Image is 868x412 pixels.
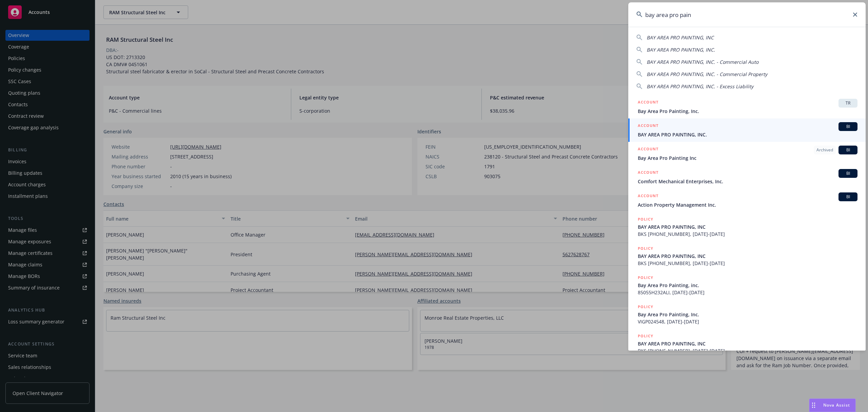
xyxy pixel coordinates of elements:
span: Archived [816,147,833,153]
span: Bay Area Pro Painting, inc. [638,282,857,289]
span: Nova Assist [823,402,850,408]
h5: ACCOUNT [638,122,658,130]
span: TR [841,100,855,106]
input: Search... [628,2,866,27]
h5: ACCOUNT [638,192,658,201]
span: BKS [PHONE_NUMBER], [DATE]-[DATE] [638,230,857,238]
a: POLICYBAY AREA PRO PAINTING, INCBKS [PHONE_NUMBER], [DATE]-[DATE] [628,329,866,358]
span: VIGP024548, [DATE]-[DATE] [638,318,857,325]
a: ACCOUNTArchivedBIBay Area Pro Painting Inc [628,142,866,165]
h5: POLICY [638,333,653,339]
h5: ACCOUNT [638,146,658,154]
a: POLICYBay Area Pro Painting, inc.85055H232ALI, [DATE]-[DATE] [628,270,866,300]
span: BAY AREA PRO PAINTING, INC. - Commercial Property [647,71,767,77]
a: POLICYBay Area Pro Painting, Inc.VIGP024548, [DATE]-[DATE] [628,300,866,329]
span: BAY AREA PRO PAINTING, INC. - Excess Liability [647,83,753,90]
span: BKS [PHONE_NUMBER], [DATE]-[DATE] [638,347,857,354]
a: POLICYBAY AREA PRO PAINTING, INCBKS [PHONE_NUMBER], [DATE]-[DATE] [628,212,866,241]
span: BI [841,124,855,130]
span: BAY AREA PRO PAINTING, INC [638,252,857,260]
span: BAY AREA PRO PAINTING, INC [638,340,857,347]
span: BI [841,147,855,153]
span: BI [841,170,855,176]
a: ACCOUNTBIBAY AREA PRO PAINTING, INC. [628,118,866,142]
h5: POLICY [638,245,653,252]
a: ACCOUNTBIComfort Mechanical Enterprises, Inc. [628,165,866,189]
span: Bay Area Pro Painting, Inc. [638,108,857,115]
span: Comfort Mechanical Enterprises, Inc. [638,178,857,185]
span: Action Property Management Inc. [638,201,857,208]
span: BAY AREA PRO PAINTING, INC. [647,46,715,53]
a: ACCOUNTBIAction Property Management Inc. [628,189,866,212]
span: BKS [PHONE_NUMBER], [DATE]-[DATE] [638,260,857,267]
div: Drag to move [809,399,818,412]
span: BAY AREA PRO PAINTING, INC. - Commercial Auto [647,59,758,65]
span: BAY AREA PRO PAINTING, INC [638,223,857,230]
h5: POLICY [638,216,653,223]
button: Nova Assist [809,398,856,412]
h5: ACCOUNT [638,99,658,107]
span: BI [841,194,855,200]
span: Bay Area Pro Painting, Inc. [638,311,857,318]
span: 85055H232ALI, [DATE]-[DATE] [638,289,857,296]
h5: ACCOUNT [638,169,658,177]
a: ACCOUNTTRBay Area Pro Painting, Inc. [628,95,866,118]
h5: POLICY [638,303,653,310]
a: POLICYBAY AREA PRO PAINTING, INCBKS [PHONE_NUMBER], [DATE]-[DATE] [628,241,866,270]
span: BAY AREA PRO PAINTING, INC. [638,131,857,138]
span: BAY AREA PRO PAINTING, INC [647,34,714,41]
span: Bay Area Pro Painting Inc [638,154,857,162]
h5: POLICY [638,274,653,281]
